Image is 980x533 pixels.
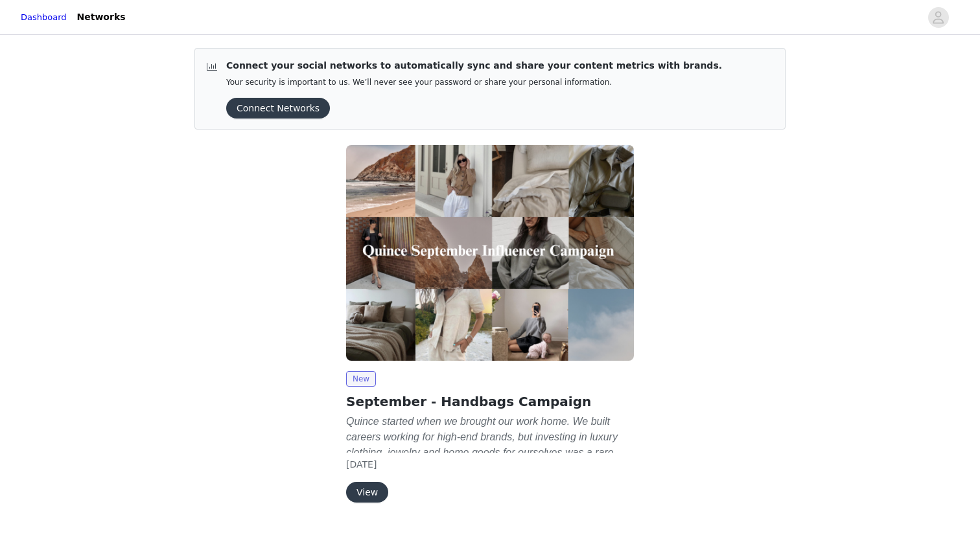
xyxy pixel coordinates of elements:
em: Quince started when we brought our work home. We built careers working for high-end brands, but i... [346,416,622,505]
img: Quince [346,145,634,361]
button: View [346,482,388,503]
button: Connect Networks [226,98,330,119]
span: [DATE] [346,459,377,470]
a: View [346,488,388,497]
p: Your security is important to us. We’ll never see your password or share your personal information. [226,78,722,87]
div: avatar [932,7,944,28]
a: Dashboard [21,11,67,24]
p: Connect your social networks to automatically sync and share your content metrics with brands. [226,59,722,73]
span: New [346,371,376,387]
a: Networks [69,3,134,32]
h2: September - Handbags Campaign [346,392,634,411]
